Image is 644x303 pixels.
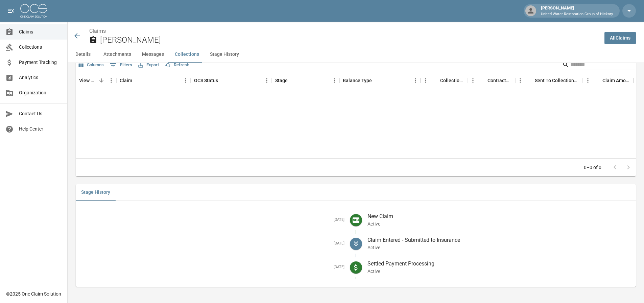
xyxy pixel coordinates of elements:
button: Menu [515,75,525,86]
span: Collections [19,44,62,51]
div: Collections Fee [421,71,468,90]
button: Sort [593,76,602,85]
span: Organization [19,89,62,96]
div: Contractor Amount [487,71,512,90]
p: 0–0 of 0 [584,164,601,171]
p: New Claim [367,212,631,220]
button: Menu [468,75,478,86]
div: Claim Amount [583,71,634,90]
button: Sort [132,76,142,85]
h5: [DATE] [81,265,344,270]
p: Claim Entered - Submitted to Insurance [367,236,631,244]
button: Sort [525,76,535,85]
span: Contact Us [19,110,62,117]
div: Search [562,59,635,71]
button: open drawer [4,4,18,18]
a: Claims [89,28,106,34]
div: related-list tabs [76,184,636,201]
h2: [PERSON_NAME] [100,35,599,45]
span: Claims [19,28,62,36]
button: Stage History [76,184,116,201]
p: Settled Payment Processing [367,260,631,268]
div: Stage [272,71,339,90]
div: Collections Fee [440,71,464,90]
button: Menu [181,75,191,86]
button: Sort [431,76,440,85]
button: Refresh [163,60,191,70]
button: Sort [478,76,487,85]
button: Menu [583,75,593,86]
button: Sort [288,76,297,85]
div: OCS Status [191,71,272,90]
button: Export [137,60,161,70]
div: Sent To Collections Date [535,71,579,90]
p: United Water Restoration Group of Hickory [541,11,613,17]
button: Show filters [108,60,134,71]
div: OCS Status [194,71,218,90]
a: AllClaims [604,32,636,44]
button: Menu [106,75,116,86]
button: Messages [137,46,169,63]
p: Active [367,220,631,227]
div: Contractor Amount [468,71,515,90]
button: Sort [372,76,381,85]
button: Select columns [77,60,105,70]
img: ocs-logo-white-transparent.png [20,4,47,18]
button: Attachments [98,46,137,63]
div: Claim [120,71,132,90]
div: anchor tabs [68,46,644,63]
button: Menu [410,75,421,86]
div: View Collection [79,71,97,90]
h5: [DATE] [81,217,344,223]
button: Details [68,46,98,63]
div: Balance Type [339,71,421,90]
span: Payment Tracking [19,59,62,66]
div: Claim [116,71,191,90]
nav: breadcrumb [89,27,599,35]
p: Active [367,268,631,275]
div: © 2025 One Claim Solution [6,290,61,297]
p: Active [367,244,631,251]
span: Help Center [19,125,62,133]
div: View Collection [76,71,116,90]
button: Collections [169,46,205,63]
button: Stage History [205,46,244,63]
button: Menu [329,75,339,86]
div: Sent To Collections Date [515,71,583,90]
button: Sort [97,76,106,85]
span: Analytics [19,74,62,81]
h5: [DATE] [81,241,344,246]
div: Stage [275,71,288,90]
button: Menu [421,75,431,86]
button: Menu [262,75,272,86]
div: Balance Type [343,71,372,90]
div: Claim Amount [602,71,630,90]
div: [PERSON_NAME] [538,5,616,17]
button: Sort [218,76,228,85]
